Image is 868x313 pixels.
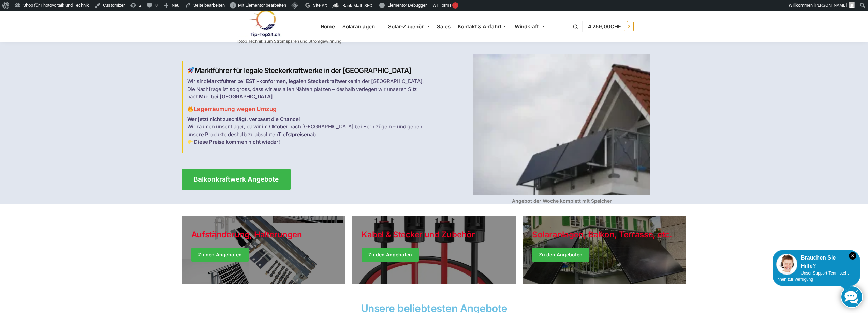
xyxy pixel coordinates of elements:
span: [PERSON_NAME] [814,3,847,8]
img: Benutzerbild von Rupert Spoddig [849,2,855,8]
h3: Lagerräumung wegen Umzug [187,105,430,113]
a: Solar-Zubehör [385,11,432,42]
span: Balkonkraftwerk Angebote [194,176,279,183]
div: Brauchen Sie Hilfe? [776,254,856,270]
strong: Angebot der Woche komplett mit Speicher [512,198,612,204]
p: Wir sind in der [GEOGRAPHIC_DATA]. Die Nachfrage ist so gross, dass wir aus allen Nähten platzen ... [187,78,430,101]
a: Balkonkraftwerk Angebote [182,169,291,190]
p: Tiptop Technik zum Stromsparen und Stromgewinnung [235,39,341,43]
strong: Wer jetzt nicht zuschlägt, verpasst die Chance! [187,116,300,122]
span: Kontakt & Anfahrt [458,23,501,30]
strong: Muri bei [GEOGRAPHIC_DATA] [199,93,273,100]
img: Customer service [776,254,797,275]
img: Home 4 [473,54,650,195]
span: Site Kit [313,3,327,8]
img: Home 1 [188,67,194,74]
a: 4.259,00CHF 2 [588,16,634,37]
a: Holiday Style [352,216,516,284]
a: Sales [434,11,453,42]
h2: Marktführer für legale Steckerkraftwerke in der [GEOGRAPHIC_DATA] [187,66,430,75]
span: 2 [624,22,634,31]
span: Sales [437,23,451,30]
strong: Diese Preise kommen nicht wieder! [194,139,280,145]
img: Home 3 [188,139,193,144]
span: Unser Support-Team steht Ihnen zur Verfügung [776,271,849,282]
span: Solaranlagen [342,23,375,30]
img: Home 2 [188,106,193,112]
span: Rank Math SEO [342,3,372,8]
a: Holiday Style [182,216,345,284]
strong: Tiefstpreisen [278,131,310,138]
strong: Marktführer bei ESTI-konformen, legalen Steckerkraftwerken [207,78,356,84]
p: Wir räumen unser Lager, da wir im Oktober nach [GEOGRAPHIC_DATA] bei Bern zügeln – und geben unse... [187,115,430,146]
a: Solaranlagen [339,11,383,42]
i: Schließen [849,252,856,260]
span: Solar-Zubehör [388,23,424,30]
a: Kontakt & Anfahrt [455,11,510,42]
a: Windkraft [512,11,548,42]
div: 3 [452,2,458,9]
a: Winter Jackets [523,216,686,284]
nav: Cart contents [588,11,634,43]
span: 4.259,00 [588,23,621,30]
span: Windkraft [515,23,539,30]
span: Mit Elementor bearbeiten [238,3,286,8]
img: Solaranlagen, Speicheranlagen und Energiesparprodukte [235,10,294,37]
span: CHF [610,23,621,30]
